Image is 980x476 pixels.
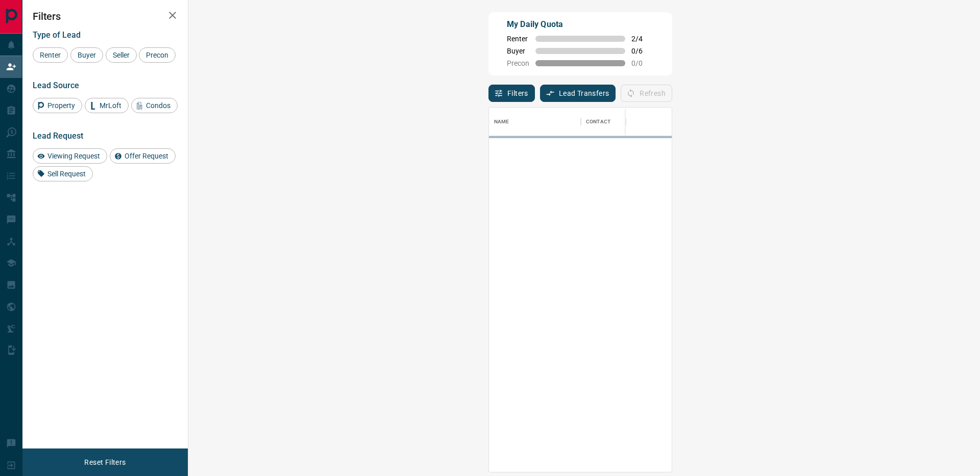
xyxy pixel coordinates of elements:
[631,35,654,43] span: 2 / 4
[540,85,616,102] button: Lead Transfers
[33,148,107,164] div: Viewing Request
[586,108,610,136] div: Contact
[494,108,509,136] div: Name
[44,152,104,160] span: Viewing Request
[507,59,529,67] span: Precon
[631,59,654,67] span: 0 / 0
[631,47,654,55] span: 0 / 6
[33,30,81,40] span: Type of Lead
[142,51,172,59] span: Precon
[44,170,89,178] span: Sell Request
[507,35,529,43] span: Renter
[110,148,176,164] div: Offer Request
[85,98,129,113] div: MrLoft
[33,47,68,63] div: Renter
[106,47,137,63] div: Seller
[78,454,132,471] button: Reset Filters
[142,101,174,110] span: Condos
[33,98,82,113] div: Property
[488,85,535,102] button: Filters
[121,152,172,160] span: Offer Request
[70,47,103,63] div: Buyer
[36,51,64,59] span: Renter
[131,98,178,113] div: Condos
[581,108,663,136] div: Contact
[44,101,79,110] span: Property
[489,108,581,136] div: Name
[33,131,83,141] span: Lead Request
[96,101,125,110] span: MrLoft
[507,47,529,55] span: Buyer
[33,10,178,22] h2: Filters
[109,51,133,59] span: Seller
[33,166,93,181] div: Sell Request
[507,18,654,31] p: My Daily Quota
[74,51,100,59] span: Buyer
[139,47,176,63] div: Precon
[33,81,79,90] span: Lead Source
